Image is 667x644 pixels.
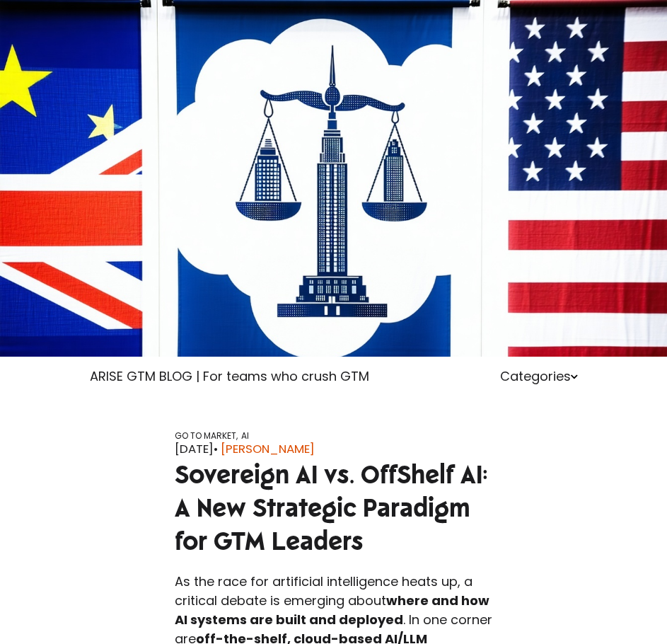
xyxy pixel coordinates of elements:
[221,440,315,458] a: [PERSON_NAME]
[175,430,238,442] a: GO TO MARKET,
[90,367,369,385] a: ARISE GTM BLOG | For teams who crush GTM
[241,430,249,442] a: AI
[175,440,493,458] div: [DATE]
[596,576,667,644] div: Widget chat
[500,367,578,385] a: Categories
[596,576,667,644] iframe: Chat Widget
[175,592,489,628] strong: where and how AI systems are built and deployed
[175,459,488,558] span: Sovereign AI vs. OffShelf AI: A New Strategic Paradigm for GTM Leaders
[214,440,218,457] span: •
